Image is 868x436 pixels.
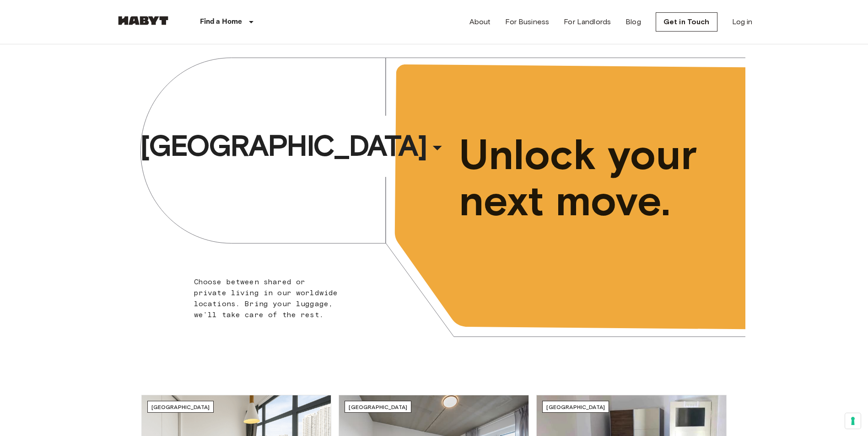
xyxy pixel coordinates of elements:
span: [GEOGRAPHIC_DATA] [151,404,210,410]
a: Log in [732,16,753,27]
span: Unlock your next move. [459,132,708,224]
p: Find a Home [200,16,243,27]
span: [GEOGRAPHIC_DATA] [140,128,426,164]
a: For Business [505,16,549,27]
a: For Landlords [564,16,611,27]
button: Your consent preferences for tracking technologies [845,413,861,429]
span: Choose between shared or private living in our worldwide locations. Bring your luggage, we'll tak... [194,277,338,319]
span: [GEOGRAPHIC_DATA] [349,404,407,410]
span: [GEOGRAPHIC_DATA] [546,404,605,410]
a: Get in Touch [656,12,717,32]
a: Blog [625,16,641,27]
button: [GEOGRAPHIC_DATA] [136,125,452,167]
a: About [469,16,491,27]
img: Habyt [116,16,171,25]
